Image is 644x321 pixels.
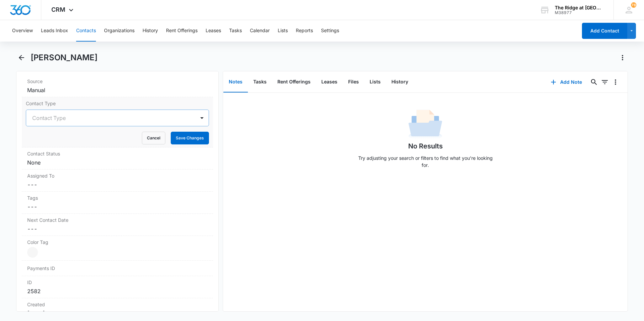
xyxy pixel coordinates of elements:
div: Contact StatusNone [22,147,213,170]
label: Source [27,78,208,85]
button: Contacts [76,20,96,42]
div: SourceManual [22,75,213,97]
span: CRM [51,6,65,13]
dt: Payments ID [27,265,72,272]
button: Overflow Menu [610,77,621,87]
div: Tags--- [22,192,213,214]
button: Save Changes [171,132,209,144]
button: Back [16,52,26,63]
dd: 2582 [27,287,208,295]
button: Leads Inbox [41,20,68,42]
button: Actions [617,52,628,63]
button: Tasks [229,20,242,42]
button: Settings [321,20,339,42]
button: Notes [223,72,248,92]
button: History [143,20,158,42]
div: ID2582 [22,276,213,298]
button: History [386,72,414,92]
label: Tags [27,194,208,201]
div: account name [555,5,604,10]
button: Lists [278,20,288,42]
button: Overview [12,20,33,42]
h1: [PERSON_NAME] [31,53,98,63]
div: Color Tag [22,236,213,261]
button: Add Note [544,74,589,90]
dd: None [27,158,208,167]
button: Add Contact [582,23,627,39]
label: Contact Status [27,150,208,157]
dt: Created [27,301,208,308]
button: Cancel [142,132,165,144]
button: Rent Offerings [272,72,316,92]
dd: --- [27,181,208,189]
label: Color Tag [27,239,208,246]
dt: ID [27,279,208,286]
h1: No Results [408,141,443,151]
span: 78 [631,2,636,8]
button: Leases [316,72,343,92]
dd: --- [27,225,208,233]
div: Created[DATE] 1:23pm [22,298,213,320]
button: Lists [364,72,386,92]
button: Search... [589,77,599,87]
dd: [DATE] 1:23pm [27,309,208,317]
div: account id [555,10,604,15]
button: Files [343,72,364,92]
dd: --- [27,203,208,211]
button: Organizations [104,20,135,42]
button: Leases [206,20,221,42]
img: No Data [409,108,442,141]
div: Next Contact Date--- [22,214,213,236]
div: Payments ID [22,261,213,276]
label: Contact Type [26,100,209,107]
button: Rent Offerings [166,20,198,42]
label: Next Contact Date [27,216,208,223]
div: Assigned To--- [22,170,213,192]
p: Try adjusting your search or filters to find what you’re looking for. [355,154,496,169]
dd: Manual [27,86,208,94]
label: Assigned To [27,172,208,179]
button: Filters [599,77,610,87]
button: Tasks [248,72,272,92]
button: Reports [296,20,313,42]
button: Calendar [250,20,270,42]
div: notifications count [631,2,636,8]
